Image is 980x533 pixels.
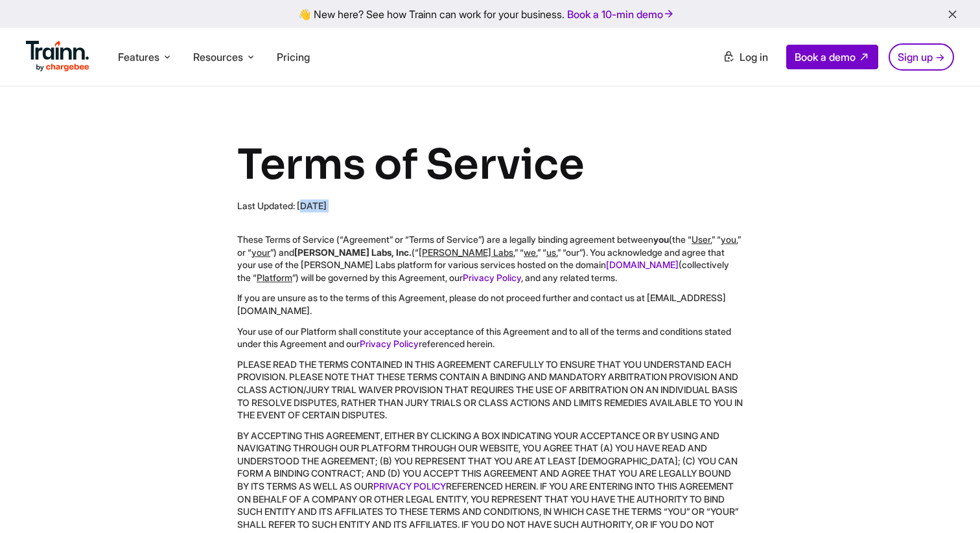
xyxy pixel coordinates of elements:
[294,247,412,258] b: [PERSON_NAME] Labs, Inc.
[193,50,243,64] span: Resources
[373,481,446,492] a: PRIVACY POLICY
[546,247,556,258] u: us
[524,247,536,258] u: we
[786,45,878,69] a: Book a demo
[257,272,292,283] u: Platform
[795,51,856,63] span: Book a demo
[237,325,743,350] p: Your use of our Platform shall constitute your acceptance of this Agreement and to all of the ter...
[277,51,310,63] a: Pricing
[721,234,736,245] u: you
[606,259,679,270] a: [DOMAIN_NAME]
[692,234,710,245] u: User
[237,139,743,192] h1: Terms of Service
[237,233,743,284] p: These Terms of Service (“Agreement” or “Terms of Service”) are a legally binding agreement betwee...
[715,45,776,69] a: Log in
[251,247,270,258] u: your
[565,5,677,23] a: Book a 10-min demo
[463,272,521,283] a: Privacy Policy
[118,50,159,64] span: Features
[915,471,980,533] iframe: Chat Widget
[26,41,89,72] img: Trainn Logo
[653,234,669,245] b: you
[360,338,419,349] a: Privacy Policy
[889,43,954,71] a: Sign up →
[419,247,513,258] u: [PERSON_NAME] Labs
[237,199,743,212] div: Last Updated: [DATE]
[740,51,768,63] span: Log in
[8,8,972,20] div: 👋 New here? See how Trainn can work for your business.
[237,291,743,317] p: If you are unsure as to the terms of this Agreement, please do not proceed further and contact us...
[237,358,743,422] p: PLEASE READ THE TERMS CONTAINED IN THIS AGREEMENT CAREFULLY TO ENSURE THAT YOU UNDERSTAND EACH PR...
